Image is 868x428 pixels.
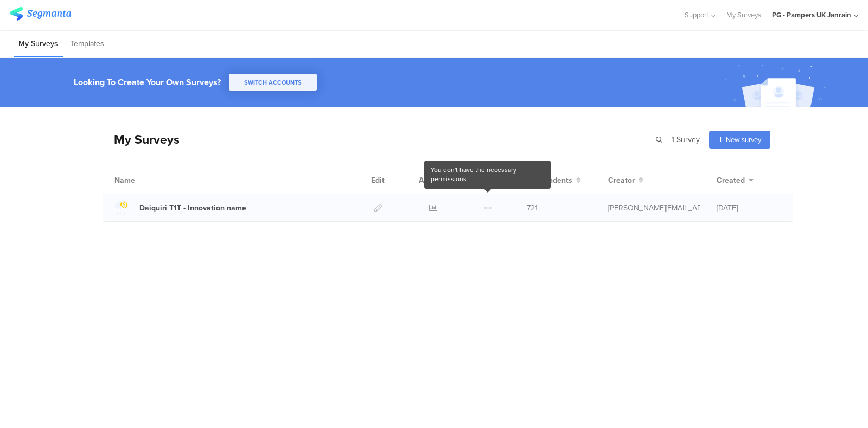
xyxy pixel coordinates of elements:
[527,175,581,186] button: Respondents
[717,175,754,186] button: Created
[427,162,547,187] div: You don't have the necessary permissions
[717,202,782,214] div: [DATE]
[139,202,246,214] div: Daiquiri T1T - Innovation name
[74,76,221,88] div: Looking To Create Your Own Surveys?
[10,7,71,21] img: segmanta logo
[366,167,390,194] div: Edit
[608,175,643,186] button: Creator
[417,167,449,194] div: Analyze
[66,31,109,57] li: Templates
[14,31,63,57] li: My Surveys
[608,202,700,214] div: laporta.a@pg.com
[726,135,761,145] span: New survey
[665,134,669,145] span: |
[685,10,709,20] span: Support
[229,74,317,91] button: SWITCH ACCOUNTS
[244,78,302,87] span: SWITCH ACCOUNTS
[772,10,851,20] div: PG - Pampers UK Janrain
[717,175,745,186] span: Created
[608,175,635,186] span: Creator
[527,202,538,214] span: 721
[103,130,180,149] div: My Surveys
[672,134,700,145] span: 1 Survey
[721,61,833,110] img: create_account_image.svg
[114,175,180,186] div: Name
[114,201,246,215] a: Daiquiri T1T - Innovation name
